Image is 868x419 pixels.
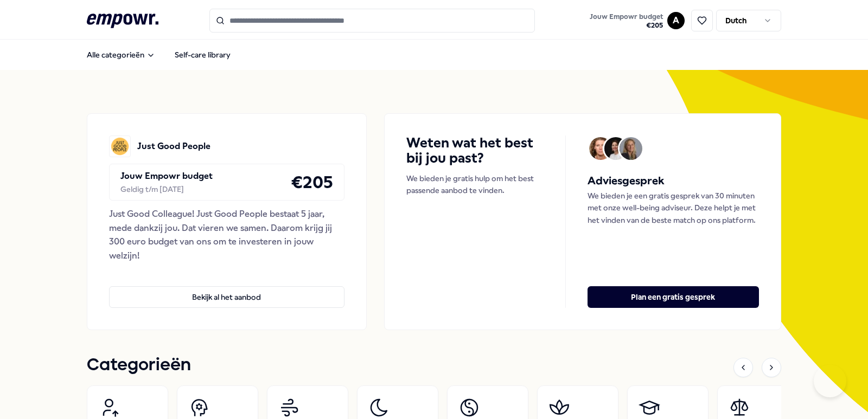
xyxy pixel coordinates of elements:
[406,136,544,166] h4: Weten wat het best bij jou past?
[589,137,612,160] img: Avatar
[588,172,759,190] h5: Adviesgesprek
[814,365,846,397] iframe: Help Scout Beacon - Open
[120,183,213,195] div: Geldig t/m [DATE]
[109,207,344,262] div: Just Good Colleague! Just Good People bestaat 5 jaar, mede dankzij jou. Dat vieren we samen. Daar...
[585,9,667,32] a: Jouw Empowr budget€205
[406,172,544,197] p: We bieden je gratis hulp om het best passende aanbod te vinden.
[137,139,210,153] p: Just Good People
[120,169,213,183] p: Jouw Empowr budget
[604,137,627,160] img: Avatar
[590,12,663,21] span: Jouw Empowr budget
[588,286,759,308] button: Plan een gratis gesprek
[78,44,239,66] nav: Main
[109,269,344,308] a: Bekijk al het aanbod
[87,352,191,379] h1: Categorieën
[109,136,131,157] img: Just Good People
[209,9,535,33] input: Search for products, categories or subcategories
[166,44,239,66] a: Self-care library
[588,190,759,226] p: We bieden je een gratis gesprek van 30 minuten met onze well-being adviseur. Deze helpt je met he...
[291,169,333,196] h4: € 205
[588,10,665,32] button: Jouw Empowr budget€205
[109,286,344,308] button: Bekijk al het aanbod
[620,137,642,160] img: Avatar
[590,21,663,30] span: € 205
[667,12,685,29] button: A
[78,44,164,66] button: Alle categorieën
